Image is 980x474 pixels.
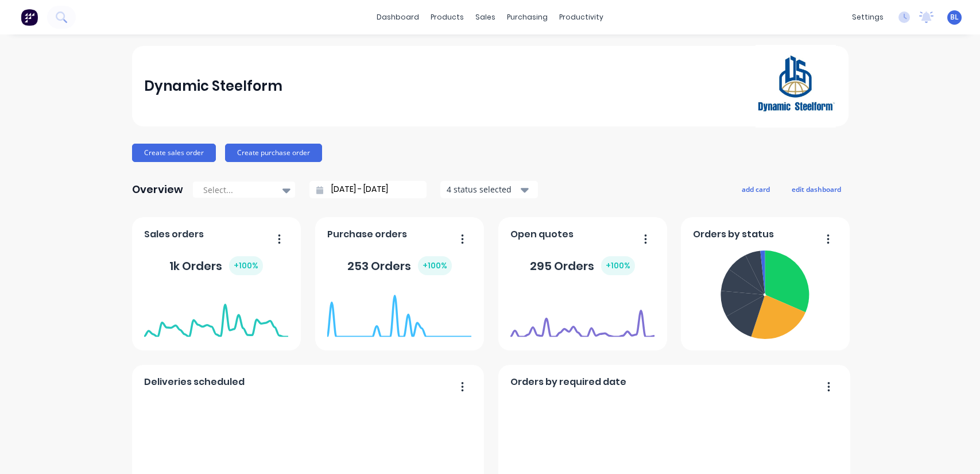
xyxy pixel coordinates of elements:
[553,9,609,26] div: productivity
[225,144,322,162] button: Create purchase order
[229,256,263,275] div: + 100 %
[601,256,635,275] div: + 100 %
[734,182,777,196] button: add card
[425,9,470,26] div: products
[784,182,849,196] button: edit dashboard
[501,9,553,26] div: purchasing
[144,75,282,98] div: Dynamic Steelform
[846,9,889,26] div: settings
[418,256,452,275] div: + 100 %
[144,375,245,389] span: Deliveries scheduled
[693,228,774,241] span: Orders by status
[144,228,204,241] span: Sales orders
[756,45,836,128] img: Dynamic Steelform
[440,181,538,198] button: 4 status selected
[950,12,959,22] span: BL
[530,256,635,275] div: 295 Orders
[371,9,425,26] a: dashboard
[132,144,216,162] button: Create sales order
[447,183,519,195] div: 4 status selected
[510,228,574,241] span: Open quotes
[169,256,263,275] div: 1k Orders
[347,256,452,275] div: 253 Orders
[327,228,407,241] span: Purchase orders
[132,178,183,201] div: Overview
[21,9,38,26] img: Factory
[470,9,501,26] div: sales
